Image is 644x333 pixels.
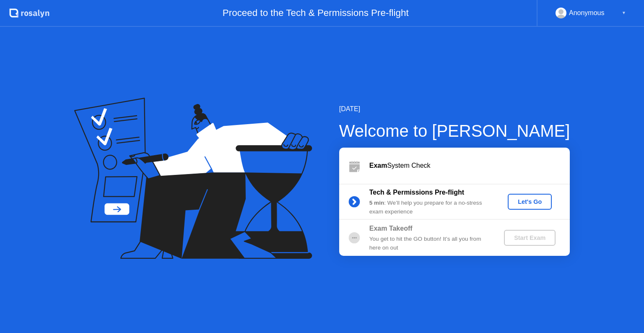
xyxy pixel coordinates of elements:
button: Let's Go [508,194,552,210]
div: System Check [369,161,570,171]
b: Exam [369,162,387,169]
b: Exam Takeoff [369,225,413,232]
div: Let's Go [511,198,548,205]
div: Start Exam [507,234,552,241]
div: : We’ll help you prepare for a no-stress exam experience [369,199,490,216]
div: ▼ [622,8,626,18]
button: Start Exam [504,230,556,246]
div: You get to hit the GO button! It’s all you from here on out [369,235,490,252]
div: Welcome to [PERSON_NAME] [339,118,570,143]
b: Tech & Permissions Pre-flight [369,189,464,196]
div: [DATE] [339,104,570,114]
b: 5 min [369,200,384,206]
div: Anonymous [569,8,605,18]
